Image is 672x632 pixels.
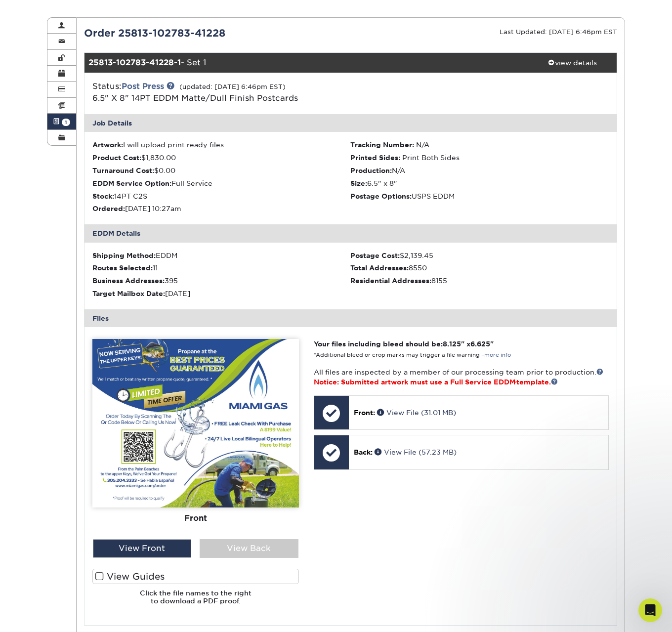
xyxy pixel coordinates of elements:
[314,367,609,387] p: All files are inspected by a member of our processing team prior to production.
[92,251,351,260] div: EDDM
[92,276,351,286] div: 395
[92,141,123,149] strong: Artwork:
[350,276,609,286] div: 8155
[350,141,414,149] strong: Tracking Number:
[92,589,299,613] h6: Click the file names to the right to download a PDF proof.
[92,252,156,259] strong: Shipping Method:
[84,309,617,327] div: Files
[92,277,165,285] strong: Business Addresses:
[350,154,400,162] strong: Printed Sides:
[92,93,298,103] a: 6.5" X 8" 14PT EDDM Matte/Dull Finish Postcards
[377,409,456,417] a: View File (31.01 MB)
[155,4,173,23] button: Home
[84,224,617,242] div: EDDM Details
[62,119,70,126] span: 1
[16,53,154,131] div: "We placed the Back on our template to include our full-service label and indicia. The size and p...
[88,58,181,67] strong: 25813-102783-41228-1
[48,5,112,12] h1: [PERSON_NAME]
[350,252,400,259] strong: Postage Cost:
[500,28,617,36] small: Last Updated: [DATE] 6:46pm EST
[350,167,392,174] strong: Production:
[84,53,528,73] div: - Set 1
[16,228,154,295] div: Once approved, the order will be submitted to production shortly. Please let us know if you have ...
[314,340,494,348] strong: Your files including bleed should be: " x "
[179,83,286,90] small: (updated: [DATE] 6:46pm EST)
[200,539,298,558] div: View Back
[470,340,490,348] span: 6.625
[122,82,164,91] a: Post Press
[354,409,375,417] span: Front:
[350,251,609,260] div: $2,139.45
[528,58,617,68] div: view details
[92,191,351,201] li: 14PT C2S
[84,114,617,132] div: Job Details
[168,320,185,336] button: Send a message…
[515,381,516,384] span: ®
[402,154,460,162] span: Print Both Sides
[92,204,351,213] li: [DATE] 10:27am
[47,324,55,332] button: Upload attachment
[15,324,23,332] button: Emoji picker
[350,179,367,187] strong: Size:
[8,303,189,320] textarea: Message…
[350,263,609,273] div: 8550
[92,140,351,150] li: I will upload print ready files.
[16,277,151,295] i: You will receive a copy of this message by email
[47,114,76,129] a: 1
[77,26,351,41] div: Order 25813-102783-41228
[314,378,558,386] span: Notice: Submitted artwork must use a Full Service EDDM template.
[350,191,609,201] li: USPS EDDM
[92,289,351,298] div: [DATE]
[2,602,84,629] iframe: Google Customer Reviews
[375,448,457,456] a: View File (57.23 MB)
[16,150,154,209] div: At your convenience, please return to and log in to your account. From there, go to Account > Act...
[48,12,68,22] p: Active
[92,264,153,272] strong: Routes Selected:
[350,277,431,285] strong: Residential Addresses:
[92,205,125,212] strong: Ordered:
[354,448,373,456] span: Back:
[638,598,662,622] iframe: Intercom live chat
[92,569,299,584] label: View Guides
[350,192,412,200] strong: Postage Options:
[350,264,409,272] strong: Total Addresses:
[528,53,617,73] a: view details
[350,178,609,188] li: 6.5" x 8"
[350,166,609,175] li: N/A
[92,507,299,529] div: Front
[92,290,165,297] strong: Target Mailbox Date:
[31,324,39,332] button: Gif picker
[92,192,114,200] strong: Stock:
[173,4,191,22] div: Close
[443,340,461,348] span: 8.125
[484,352,511,358] a: more info
[314,352,511,358] small: *Additional bleed or crop marks may trigger a file warning –
[92,178,351,188] li: Full Service
[92,179,171,187] strong: EDDM Service Option:
[92,153,351,163] li: $1,830.00
[23,161,81,169] a: [DOMAIN_NAME]
[92,263,351,273] div: 11
[85,81,439,104] div: Status:
[92,167,154,174] strong: Turnaround Cost:
[416,141,429,149] span: N/A
[92,154,141,162] strong: Product Cost:
[92,166,351,175] li: $0.00
[93,539,192,558] div: View Front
